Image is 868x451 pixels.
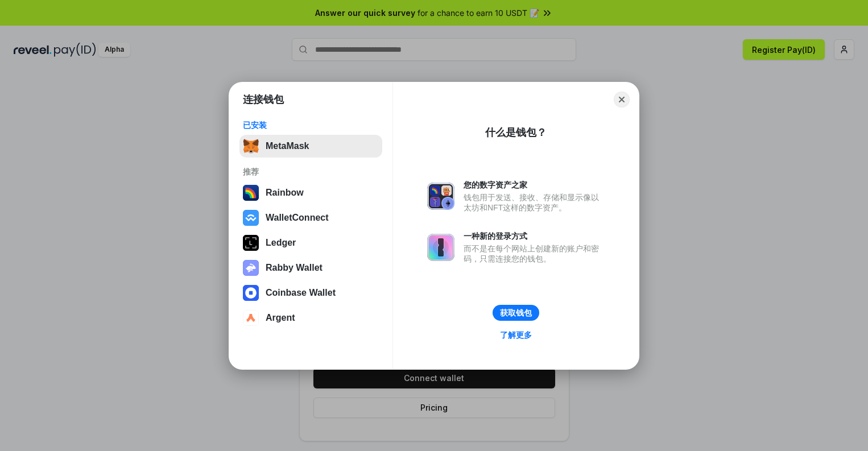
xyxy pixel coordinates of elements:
button: Rainbow [239,181,382,204]
div: WalletConnect [266,213,329,223]
img: svg+xml,%3Csvg%20width%3D%2228%22%20height%3D%2228%22%20viewBox%3D%220%200%2028%2028%22%20fill%3D... [243,210,259,226]
img: svg+xml,%3Csvg%20width%3D%22120%22%20height%3D%22120%22%20viewBox%3D%220%200%20120%20120%22%20fil... [243,185,259,201]
div: Argent [266,313,295,323]
img: svg+xml,%3Csvg%20width%3D%2228%22%20height%3D%2228%22%20viewBox%3D%220%200%2028%2028%22%20fill%3D... [243,310,259,326]
img: svg+xml,%3Csvg%20xmlns%3D%22http%3A%2F%2Fwww.w3.org%2F2000%2Fsvg%22%20width%3D%2228%22%20height%3... [243,235,259,251]
div: 而不是在每个网站上创建新的账户和密码，只需连接您的钱包。 [464,243,605,264]
button: MetaMask [239,135,382,158]
div: 钱包用于发送、接收、存储和显示像以太坊和NFT这样的数字资产。 [464,192,605,213]
div: 获取钱包 [500,308,532,318]
button: 获取钱包 [493,305,539,321]
div: Ledger [266,238,296,248]
button: Rabby Wallet [239,256,382,279]
img: svg+xml,%3Csvg%20xmlns%3D%22http%3A%2F%2Fwww.w3.org%2F2000%2Fsvg%22%20fill%3D%22none%22%20viewBox... [427,183,454,210]
button: Argent [239,307,382,329]
div: 一种新的登录方式 [464,231,605,241]
div: Rainbow [266,188,304,198]
img: svg+xml,%3Csvg%20width%3D%2228%22%20height%3D%2228%22%20viewBox%3D%220%200%2028%2028%22%20fill%3D... [243,285,259,301]
button: Close [614,92,630,107]
div: 什么是钱包？ [485,126,547,139]
button: Coinbase Wallet [239,282,382,304]
button: Ledger [239,231,382,254]
div: MetaMask [266,141,309,151]
div: Rabby Wallet [266,263,323,273]
button: WalletConnect [239,206,382,229]
img: svg+xml,%3Csvg%20xmlns%3D%22http%3A%2F%2Fwww.w3.org%2F2000%2Fsvg%22%20fill%3D%22none%22%20viewBox... [427,234,454,261]
div: Coinbase Wallet [266,288,336,298]
div: 推荐 [243,167,379,177]
div: 了解更多 [500,330,532,340]
div: 您的数字资产之家 [464,180,605,190]
a: 了解更多 [493,328,539,342]
h1: 连接钱包 [243,93,284,106]
div: 已安装 [243,120,379,130]
img: svg+xml,%3Csvg%20fill%3D%22none%22%20height%3D%2233%22%20viewBox%3D%220%200%2035%2033%22%20width%... [243,138,259,154]
img: svg+xml,%3Csvg%20xmlns%3D%22http%3A%2F%2Fwww.w3.org%2F2000%2Fsvg%22%20fill%3D%22none%22%20viewBox... [243,260,259,276]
